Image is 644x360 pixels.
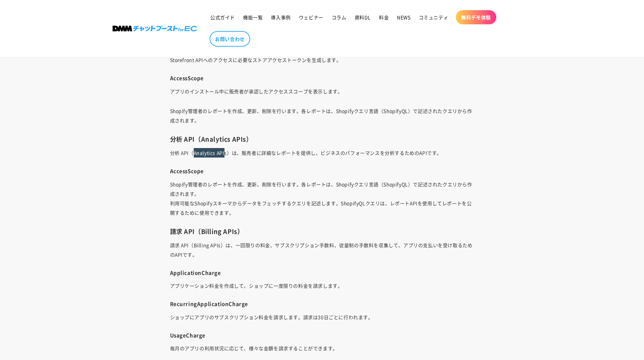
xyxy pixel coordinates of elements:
[379,14,389,20] span: 料金
[393,10,414,24] a: NEWS
[170,227,244,236] span: 請求 API（Billing APIs）
[170,55,474,65] p: Storefront APIへのアクセスに必要なストアアクセストークンを生成します。
[295,10,328,24] a: ウェビナー
[170,148,474,158] p: 分析 API（Analytics APIs）は、販売者に詳細なレポートを提供し、ビジネスのパフォーマンスを分析するためのAPIです。
[170,179,474,217] p: Shopify管理者のレポートを作成、更新、削除を行います。各レポートは、Shopifyクエリ言語（ShopifyQL）で記述されたクエリから作成されます。 利用可能なShopifyスキーマから...
[456,10,496,24] a: 無料デモ体験
[375,10,393,24] a: 料金
[332,14,347,20] span: コラム
[243,14,263,20] span: 機能一覧
[328,10,351,24] a: コラム
[355,14,371,20] span: 資料DL
[170,301,474,307] h4: RecurringApplicationCharge
[210,31,250,47] a: お問い合わせ
[170,240,474,259] p: 請求 API（Billing APIs）は、一回限りの料金、サブスクリプション手数料、従量制の手数料を収集して、アプリの支払いを受け取るためのAPIです。
[170,343,474,353] p: 毎月のアプリの利用状況に応じて、様々な金額を請求することができます。
[170,107,472,124] span: Shopify管理者のレポートを作成、更新、削除を行います。各レポートは、Shopifyクエリ言語（ShopifyQL）で記述されたクエリから作成されます。
[113,26,197,31] img: 株式会社DMM Boost
[210,14,235,20] span: 公式ガイド
[461,14,491,20] span: 無料デモ体験
[351,10,375,24] a: 資料DL
[415,10,453,24] a: コミュニティ
[170,75,474,81] h4: AccessScope
[170,269,474,276] h4: ApplicationCharge
[170,332,474,339] h4: UsageCharge
[267,10,294,24] a: 導入事例
[215,36,245,42] span: お問い合わせ
[170,281,474,290] p: アプリケーション料金を作成して、ショップに一度限りの料金を請求します。
[170,168,474,174] h4: AccessScope
[239,10,267,24] a: 機能一覧
[271,14,290,20] span: 導入事例
[170,312,474,322] p: ショップにアプリのサブスクリプション料金を請求します。請求は30日ごとに行われます。
[397,14,410,20] span: NEWS
[170,88,343,95] span: アプリのインストール中に販売者が承認したアクセススコープを表示します。
[419,14,449,20] span: コミュニティ
[206,10,239,24] a: 公式ガイド
[299,14,324,20] span: ウェビナー
[170,135,253,143] span: 分析 API（Analytics APIs）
